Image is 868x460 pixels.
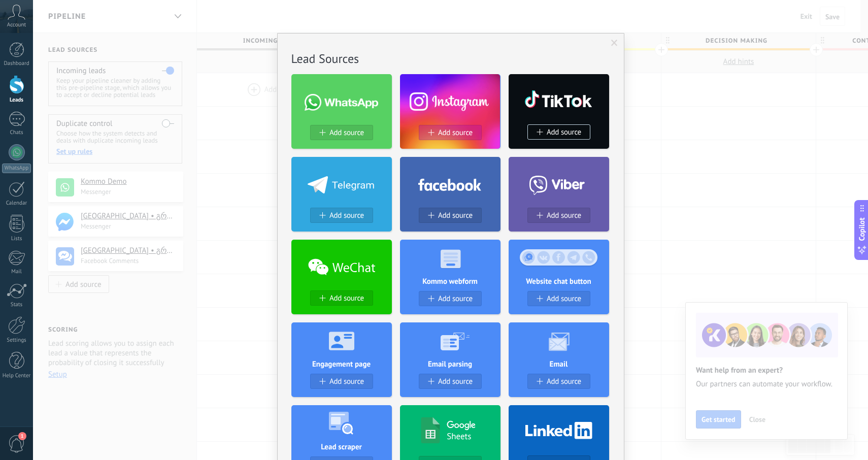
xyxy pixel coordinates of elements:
[329,294,364,303] span: Add source
[2,302,31,308] div: Stats
[310,374,373,389] button: Add source
[291,442,392,452] h4: Lead scraper
[509,277,609,286] h4: Website chat button
[2,200,31,207] div: Calendar
[547,294,581,303] span: Add source
[329,211,364,220] span: Add source
[2,97,31,104] div: Leads
[527,124,590,140] button: Add source
[547,377,581,386] span: Add source
[447,431,471,442] h4: Sheets
[2,269,31,275] div: Mail
[547,211,581,220] span: Add source
[527,291,590,306] button: Add source
[419,125,482,140] button: Add source
[329,128,364,137] span: Add source
[7,22,26,28] span: Account
[2,163,31,173] div: WhatsApp
[310,125,373,140] button: Add source
[400,359,500,369] h4: Email parsing
[857,218,867,241] span: Copilot
[547,128,581,137] span: Add source
[527,374,590,389] button: Add source
[18,432,26,440] span: 1
[527,208,590,223] button: Add source
[419,208,482,223] button: Add source
[291,51,610,67] h2: Lead Sources
[2,129,31,136] div: Chats
[310,208,373,223] button: Add source
[2,337,31,344] div: Settings
[438,211,473,220] span: Add source
[509,359,609,369] h4: Email
[291,359,392,369] h4: Engagement page
[2,373,31,379] div: Help Center
[419,291,482,306] button: Add source
[329,377,364,386] span: Add source
[2,236,31,242] div: Lists
[438,294,473,303] span: Add source
[2,60,31,67] div: Dashboard
[400,277,500,286] h4: Kommo webform
[438,128,473,137] span: Add source
[438,377,473,386] span: Add source
[419,374,482,389] button: Add source
[310,290,373,306] button: Add source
